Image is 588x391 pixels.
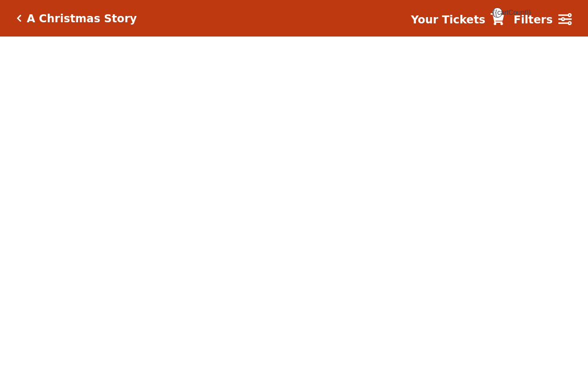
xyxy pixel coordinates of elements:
span: {{cartCount}} [492,7,503,18]
a: Filters [513,11,571,28]
strong: Your Tickets [411,13,485,26]
a: Your Tickets {{cartCount}} [411,11,504,28]
h5: A Christmas Story [27,12,137,25]
strong: Filters [513,13,553,26]
a: Click here to go back to filters [17,14,22,22]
